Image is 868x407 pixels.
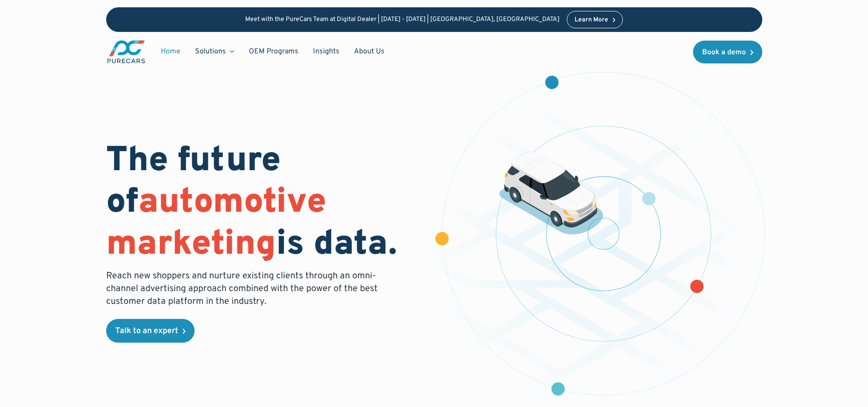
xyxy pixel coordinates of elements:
[106,39,146,64] a: main
[195,47,226,57] div: Solutions
[106,319,195,343] a: Talk to an expert
[702,49,746,56] div: Book a demo
[106,181,326,266] span: automotive marketing
[347,43,392,60] a: About Us
[188,43,241,60] div: Solutions
[115,327,178,335] div: Talk to an expert
[106,141,423,266] h1: The future of is data.
[154,43,188,60] a: Home
[245,16,560,24] p: Meet with the PureCars Team at Digital Dealer | [DATE] - [DATE] | [GEOGRAPHIC_DATA], [GEOGRAPHIC_...
[693,41,762,63] a: Book a demo
[575,17,608,23] div: Learn More
[306,43,347,60] a: Insights
[567,11,623,28] a: Learn More
[241,43,306,60] a: OEM Programs
[106,270,383,308] p: Reach new shoppers and nurture existing clients through an omni-channel advertising approach comb...
[499,151,604,235] img: illustration of a vehicle
[106,39,146,64] img: purecars logo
